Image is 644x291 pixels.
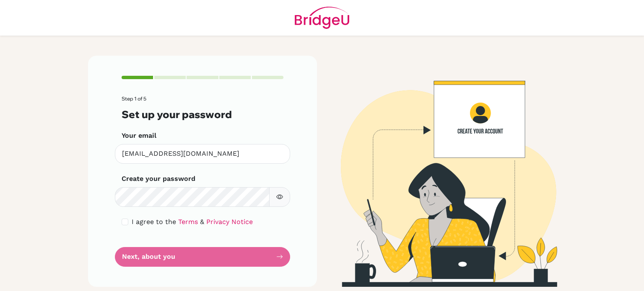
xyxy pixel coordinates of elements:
label: Create your password [122,174,195,184]
span: Step 1 of 5 [122,95,146,102]
input: Insert your email* [115,144,290,164]
span: & [200,218,204,226]
h3: Set up your password [122,108,283,121]
a: Terms [178,218,198,226]
span: I agree to the [132,218,176,226]
label: Your email [122,131,156,141]
a: Privacy Notice [206,218,253,226]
